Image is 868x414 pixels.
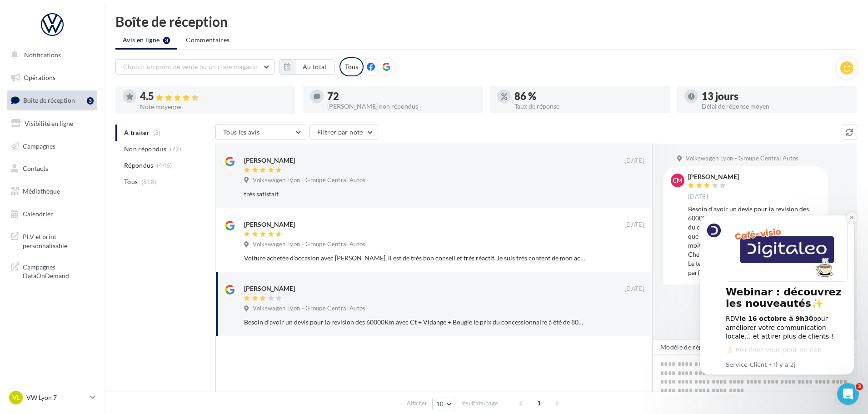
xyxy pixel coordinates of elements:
span: Campagnes DataOnDemand [23,261,94,280]
div: [PERSON_NAME] [244,284,295,293]
a: Visibilité en ligne [5,114,99,133]
span: Tous [124,177,138,186]
span: 3 [856,383,863,390]
span: (446) [157,162,172,169]
span: Opérations [24,74,55,81]
a: PLV et print personnalisable [5,227,99,254]
p: VW Lyon 7 [26,393,87,402]
span: Volkswagen Lyon - Groupe Central Autos [253,304,365,313]
span: Non répondus [124,145,166,154]
div: 72 [327,91,475,101]
span: Calendrier [23,210,53,218]
span: VL [12,393,20,402]
span: Répondus [124,161,154,170]
button: 10 [432,398,455,410]
span: Afficher [407,399,427,408]
span: Commentaires [186,35,229,45]
span: Volkswagen Lyon - Groupe Central Autos [253,240,365,249]
span: Contacts [23,165,48,172]
span: Notifications [24,51,61,59]
a: Campagnes DataOnDemand [5,257,99,284]
iframe: Intercom live chat [837,383,859,405]
div: Note moyenne [140,104,288,110]
span: PLV et print personnalisable [23,230,94,250]
div: Besoin d'avoir un devis pour la revision des 60000Km avec Ct + Vidange + Bougie le prix du conces... [244,318,585,327]
span: 1 [532,396,546,410]
div: [PERSON_NAME] [244,156,295,165]
a: VL VW Lyon 7 [7,389,97,406]
a: Calendrier [5,205,99,224]
span: (72) [170,145,181,153]
span: Visibilité en ligne [25,120,73,127]
div: 4.5 [140,91,288,102]
a: Médiathèque [5,182,99,201]
span: Volkswagen Lyon - Groupe Central Autos [253,176,365,185]
div: Voiture achetée d’occasion avec [PERSON_NAME], il est de très bon conseil et très réactif. Je sui... [244,254,585,263]
div: Délai de réponse moyen [702,103,850,110]
a: Campagnes [5,137,99,156]
span: CM [673,176,683,185]
button: Tous les avis [215,125,306,140]
div: [PERSON_NAME] [688,174,739,180]
span: Choisir un point de vente ou un code magasin [123,63,258,70]
span: [DATE] [624,157,644,165]
span: (518) [141,178,157,185]
a: Contacts [5,159,99,178]
button: Au total [295,59,334,75]
span: résultats/page [460,399,498,408]
span: 10 [436,400,444,408]
button: Choisir un point de vente ou un code magasin [115,59,274,75]
button: Notifications [5,45,95,65]
a: Opérations [5,68,99,87]
div: Tous [339,57,364,76]
span: [DATE] [624,221,644,229]
a: Boîte de réception3 [5,90,99,110]
span: Tous les avis [223,128,260,136]
button: Au total [279,59,334,75]
span: Boîte de réception [23,96,75,104]
span: Campagnes [23,142,55,150]
span: Volkswagen Lyon - Groupe Central Autos [686,155,798,163]
span: Médiathèque [23,187,60,195]
div: 13 jours [702,91,850,101]
div: Taux de réponse [514,103,663,110]
div: Boîte de réception [115,15,857,28]
div: 86 % [514,91,663,101]
div: [PERSON_NAME] [244,220,295,229]
span: [DATE] [624,285,644,293]
button: Filtrer par note [309,125,378,140]
span: [DATE] [688,193,708,201]
div: [PERSON_NAME] non répondus [327,103,475,110]
button: Modèle de réponse [653,339,732,355]
div: très satisfait [244,190,585,199]
div: 3 [87,97,94,105]
iframe: Intercom notifications message [686,204,868,409]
